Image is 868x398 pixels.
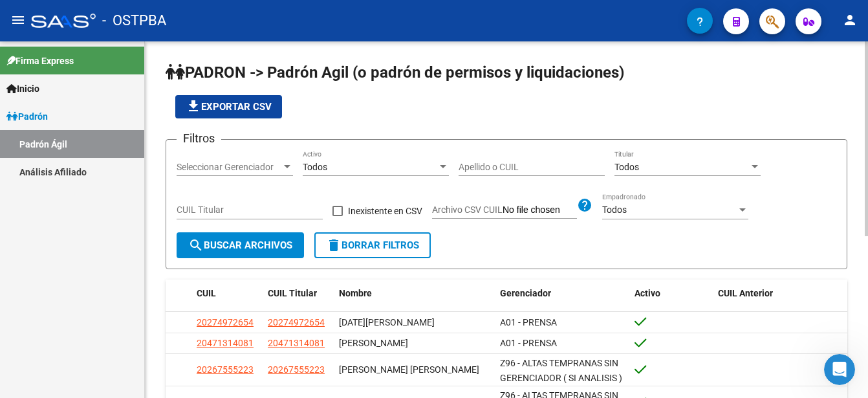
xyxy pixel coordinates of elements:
span: Inexistente en CSV [348,203,422,219]
button: Exportar CSV [175,95,282,118]
datatable-header-cell: CUIL Titular [263,280,334,307]
span: Firma Express [6,54,74,68]
span: CUIL Titular [268,288,317,298]
mat-icon: person [842,12,858,28]
span: [PERSON_NAME] [339,338,408,348]
span: Borrar Filtros [326,239,419,251]
span: 20267555223 [197,364,254,375]
span: Z96 - ALTAS TEMPRANAS SIN GERENCIADOR ( SI ANALISIS ) [500,358,622,383]
span: 20471314081 [197,338,254,348]
span: Todos [602,205,627,215]
button: Buscar Archivos [177,232,304,258]
mat-icon: help [577,197,592,213]
datatable-header-cell: Gerenciador [495,280,630,307]
datatable-header-cell: CUIL [191,280,263,307]
input: Archivo CSV CUIL [503,205,577,216]
datatable-header-cell: Activo [629,280,713,307]
span: [DATE][PERSON_NAME] [339,317,435,327]
span: Exportar CSV [186,101,272,113]
span: Buscar Archivos [188,239,292,251]
mat-icon: search [188,238,204,253]
span: 20471314081 [268,338,325,348]
span: 20274972654 [197,317,254,327]
span: [PERSON_NAME] [PERSON_NAME] [339,364,479,375]
span: CUIL [197,288,216,298]
span: Nombre [339,288,372,298]
span: 20267555223 [268,364,325,375]
mat-icon: file_download [186,98,201,114]
mat-icon: menu [10,12,26,28]
span: Archivo CSV CUIL [432,205,503,215]
span: Gerenciador [500,288,551,298]
datatable-header-cell: CUIL Anterior [713,280,848,307]
span: Inicio [6,82,39,96]
span: Todos [614,162,639,172]
span: Todos [303,162,327,172]
datatable-header-cell: Nombre [334,280,495,307]
mat-icon: delete [326,238,342,253]
span: CUIL Anterior [718,288,773,298]
span: A01 - PRENSA [500,317,557,327]
span: 20274972654 [268,317,325,327]
span: Activo [635,288,660,298]
button: Borrar Filtros [314,232,431,258]
h3: Filtros [177,129,221,148]
iframe: Intercom live chat [824,354,855,385]
span: Padrón [6,109,48,124]
span: - OSTPBA [102,6,166,35]
span: Seleccionar Gerenciador [177,162,281,173]
span: PADRON -> Padrón Agil (o padrón de permisos y liquidaciones) [166,63,624,82]
span: A01 - PRENSA [500,338,557,348]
